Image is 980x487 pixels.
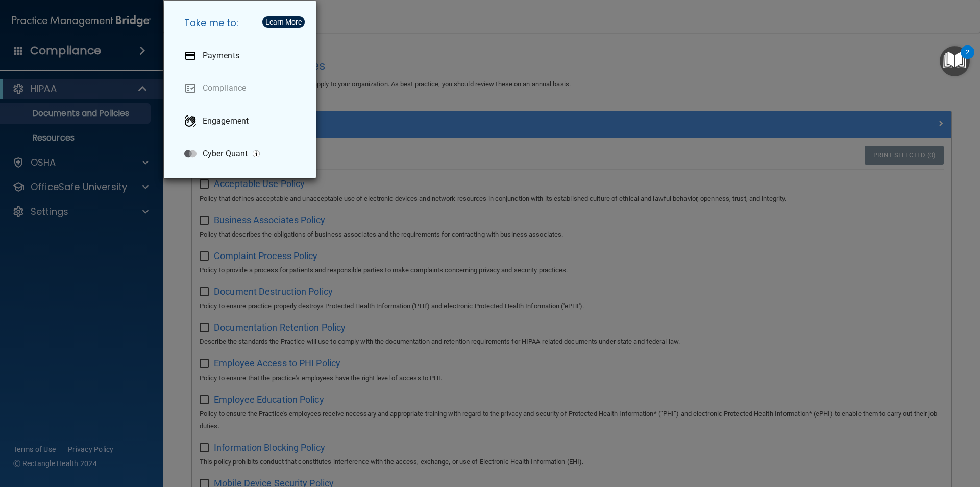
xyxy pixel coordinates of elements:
[176,41,308,70] a: Payments
[203,51,239,61] p: Payments
[176,74,308,103] a: Compliance
[203,149,248,159] p: Cyber Quant
[803,414,968,455] iframe: Drift Widget Chat Controller
[940,46,970,76] button: Open Resource Center, 2 new notifications
[966,52,969,65] div: 2
[176,140,308,168] a: Cyber Quant
[176,9,308,37] h5: Take me to:
[265,18,302,26] div: Learn More
[262,16,305,28] button: Learn More
[203,116,249,126] p: Engagement
[176,107,308,135] a: Engagement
